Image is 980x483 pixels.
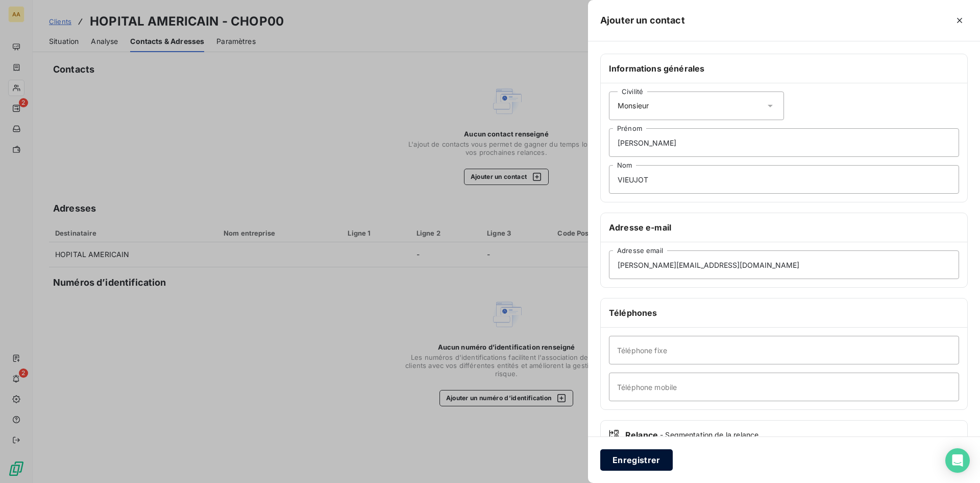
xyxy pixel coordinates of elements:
[600,449,673,471] button: Enregistrer
[618,101,649,111] span: Monsieur
[609,429,959,441] div: Relance
[660,430,758,440] span: - Segmentation de la relance
[609,307,959,319] h6: Téléphones
[609,373,959,401] input: placeholder
[600,13,685,28] h5: Ajouter un contact
[609,221,959,234] h6: Adresse e-mail
[609,336,959,364] input: placeholder
[609,128,959,157] input: placeholder
[609,62,959,75] h6: Informations générales
[945,448,970,473] div: Open Intercom Messenger
[609,250,959,279] input: placeholder
[609,165,959,194] input: placeholder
